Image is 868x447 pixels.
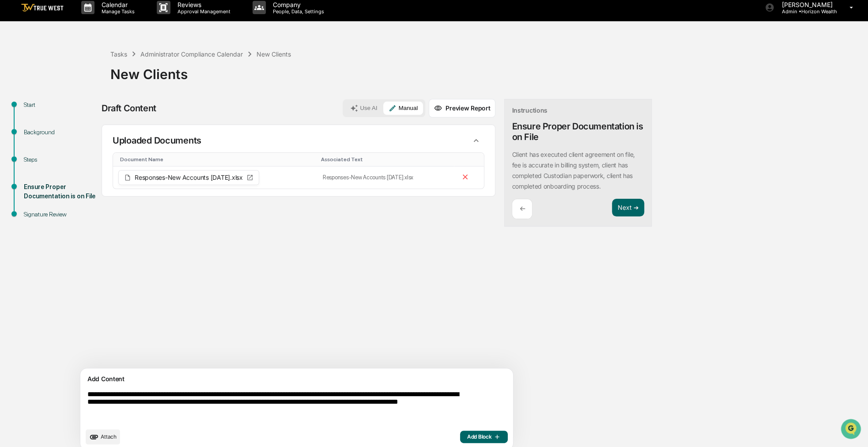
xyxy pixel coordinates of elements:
[467,433,501,440] span: Add Block
[170,1,235,8] p: Reviews
[257,50,291,58] div: New Clients
[102,103,156,114] div: Draft Content
[73,156,109,165] span: Attestations
[774,1,837,8] p: [PERSON_NAME]
[86,429,120,444] button: upload document
[383,102,423,115] button: Manual
[9,98,59,105] div: Past conversations
[5,170,59,186] a: 🔎Data Lookup
[150,70,161,80] button: Start new chat
[64,157,71,164] div: 🗄️
[78,120,96,127] span: [DATE]
[5,153,60,169] a: 🖐️Preclearance
[24,128,96,137] div: Background
[170,8,235,15] p: Approval Management
[774,8,837,15] p: Admin • Horizon Wealth
[24,210,96,219] div: Signature Review
[9,157,16,164] div: 🖐️
[137,96,161,106] button: See all
[512,151,634,190] p: Client has executed client agreement on file, fee is accurate in billing system, client has compl...
[840,418,864,442] iframe: Open customer support
[19,67,34,83] img: 8933085812038_c878075ebb4cc5468115_72.jpg
[113,135,201,146] p: Uploaded Documents
[18,156,57,165] span: Preclearance
[94,1,139,8] p: Calendar
[24,100,96,110] div: Start
[40,76,121,83] div: We're available if you need us!
[120,156,314,163] div: Toggle SortBy
[9,67,25,83] img: 1746055101610-c473b297-6a78-478c-a979-82029cc54cd1
[429,99,495,117] button: Preview Report
[40,67,145,76] div: Start new chat
[317,167,454,189] td: Responses-New Accounts [DATE].xlsx
[60,153,113,169] a: 🗄️Attestations
[62,194,107,201] a: Powered byPylon
[135,174,243,181] span: Responses-New Accounts [DATE].xlsx
[512,121,644,142] div: Ensure Proper Documentation is on File
[9,111,23,125] img: Sigrid Alegria
[460,431,508,443] button: Add Block
[88,195,107,201] span: Pylon
[266,8,328,15] p: People, Data, Settings
[519,205,525,213] p: ←
[101,433,117,440] span: Attach
[24,155,96,164] div: Steps
[345,102,382,115] button: Use AI
[27,120,72,127] span: [PERSON_NAME]
[512,106,547,114] div: Instructions
[9,18,161,32] p: How can we help?
[21,4,64,12] img: logo
[86,374,508,384] div: Add Content
[94,8,139,15] p: Manage Tasks
[110,50,127,58] div: Tasks
[18,173,56,182] span: Data Lookup
[9,174,16,181] div: 🔎
[459,171,471,184] button: Remove file
[140,50,243,58] div: Administrator Compliance Calendar
[110,59,864,82] div: New Clients
[321,156,450,163] div: Toggle SortBy
[612,199,644,217] button: Next ➔
[73,120,76,127] span: •
[24,182,96,201] div: Ensure Proper Documentation is on File
[266,1,328,8] p: Company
